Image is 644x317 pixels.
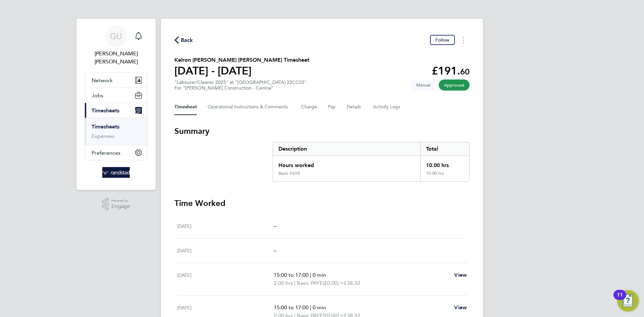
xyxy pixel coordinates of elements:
div: Timesheets [85,118,147,145]
div: For "[PERSON_NAME] Construction - Central" [174,85,307,91]
h1: [DATE] - [DATE] [174,64,309,77]
button: Open Resource Center, 11 new notifications [617,290,639,312]
button: Back [174,36,193,44]
span: Powered by [111,198,130,204]
span: View [454,272,467,278]
button: Network [85,73,147,88]
button: Pay [328,99,336,115]
span: View [454,304,467,311]
span: Jobs [92,92,103,99]
div: Basic PAYE [278,171,301,176]
span: 0 min [313,272,326,278]
button: Operational Instructions & Comments [208,99,290,115]
span: 60 [460,67,470,76]
img: randstad-logo-retina.png [102,167,130,178]
a: View [454,304,467,312]
span: GU [110,32,122,41]
div: Hours worked [273,156,420,171]
span: 15:00 to 17:00 [274,272,309,278]
h3: Time Worked [174,198,470,209]
button: Details [347,99,362,115]
div: [DATE] [177,271,274,287]
div: [DATE] [177,222,274,230]
span: | [294,280,296,286]
span: Basic PAYE [297,279,323,287]
div: 10.00 hrs [420,156,469,171]
div: "Labourer/Cleaner 2025" at "[GEOGRAPHIC_DATA] 22CC02" [174,80,307,91]
span: 0 min [313,304,326,311]
a: Timesheets [92,123,119,130]
span: Back [181,36,193,44]
a: View [454,271,467,279]
button: Preferences [85,145,147,160]
button: Follow [430,35,455,45]
div: [DATE] [177,247,274,255]
span: (£0.00) = [323,280,344,286]
button: Timesheets Menu [458,35,470,45]
span: – [274,223,276,229]
span: Preferences [92,150,120,156]
div: Summary [273,142,470,182]
button: Jobs [85,88,147,103]
span: Follow [435,37,449,43]
nav: Main navigation [76,19,156,190]
span: | [310,272,311,278]
a: Powered byEngage [102,198,130,211]
span: Georgina Ulysses [85,50,148,66]
h3: Summary [174,126,470,137]
span: This timesheet was manually created. [411,80,436,91]
h2: Kelron [PERSON_NAME] [PERSON_NAME] Timesheet [174,56,309,64]
a: Go to home page [85,167,148,178]
span: | [310,304,311,311]
span: 2.00 hrs [274,280,293,286]
span: – [274,247,276,254]
a: GU[PERSON_NAME] [PERSON_NAME] [85,25,148,66]
button: Charge [301,99,317,115]
span: This timesheet has been approved. [439,80,470,91]
div: 10.00 hrs [420,171,469,181]
div: Total [420,142,469,156]
button: Timesheet [174,99,197,115]
button: Activity Logs [373,99,401,115]
span: Engage [111,204,130,209]
span: 15:00 to 17:00 [274,304,309,311]
button: Timesheets [85,103,147,118]
app-decimal: £191. [432,64,470,77]
span: Timesheets [92,107,119,114]
div: 11 [617,295,623,304]
span: Network [92,77,113,84]
div: Description [273,142,420,156]
span: £38.32 [344,280,360,286]
a: Expenses [92,133,114,139]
